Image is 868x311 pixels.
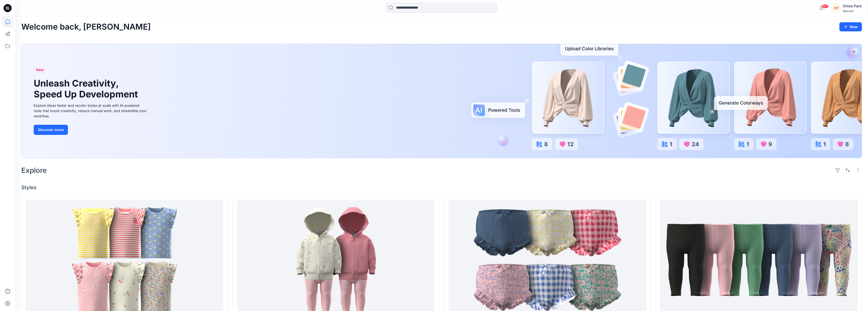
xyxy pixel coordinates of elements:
h1: Unleash Creativity, Speed Up Development [34,78,140,100]
div: Explore ideas faster and recolor styles at scale with AI-powered tools that boost creativity, red... [34,103,148,119]
div: CP [832,4,841,13]
h4: Styles [21,184,862,191]
span: 99+ [821,4,829,8]
h2: Welcome back, [PERSON_NAME] [21,22,151,32]
span: New [36,67,44,73]
a: Discover more [34,125,148,135]
button: New [839,22,862,31]
button: Discover more [34,125,68,135]
div: Walmart [843,9,862,13]
div: Chloe Park [843,3,862,9]
h2: Explore [21,166,47,174]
